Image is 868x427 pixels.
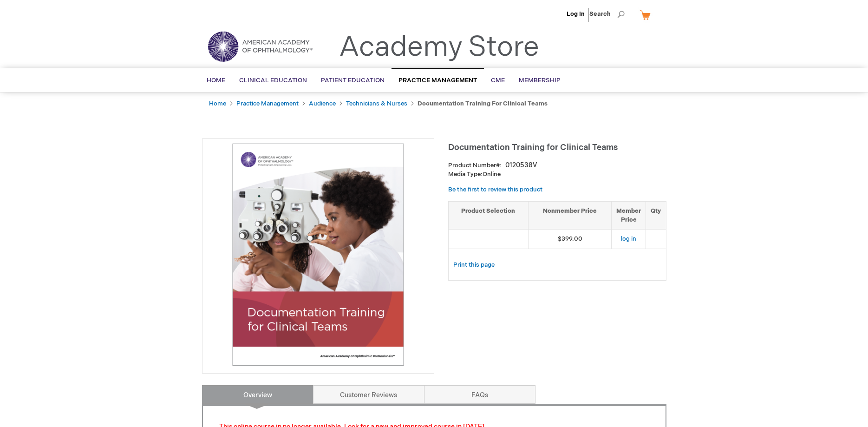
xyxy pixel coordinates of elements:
span: Clinical Education [239,77,307,84]
span: Membership [519,77,561,84]
a: FAQs [424,385,535,404]
strong: Documentation Training for Clinical Teams [418,100,548,107]
p: Online [448,170,666,179]
a: Technicians & Nurses [346,100,407,107]
a: Overview [202,385,313,404]
th: Nonmember Price [529,201,612,229]
td: $399.00 [529,230,612,249]
th: Qty [646,201,666,229]
a: log in [621,235,636,243]
span: CME [491,77,505,84]
a: Audience [309,100,336,107]
a: Practice Management [236,100,299,107]
div: 0120538V [505,161,537,170]
span: Documentation Training for Clinical Teams [448,143,618,152]
a: Home [209,100,226,107]
a: Academy Store [339,31,539,64]
th: Product Selection [449,201,529,229]
strong: Product Number [448,162,502,169]
th: Member Price [612,201,646,229]
img: Documentation Training for Clinical Teams [207,144,429,366]
span: Search [589,5,625,23]
span: Patient Education [321,77,385,84]
strong: Media Type: [448,171,483,178]
a: Customer Reviews [313,385,424,404]
a: Be the first to review this product [448,186,542,193]
a: Print this page [453,259,495,271]
span: Practice Management [398,77,477,84]
a: Log In [567,10,585,18]
span: Home [207,77,225,84]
